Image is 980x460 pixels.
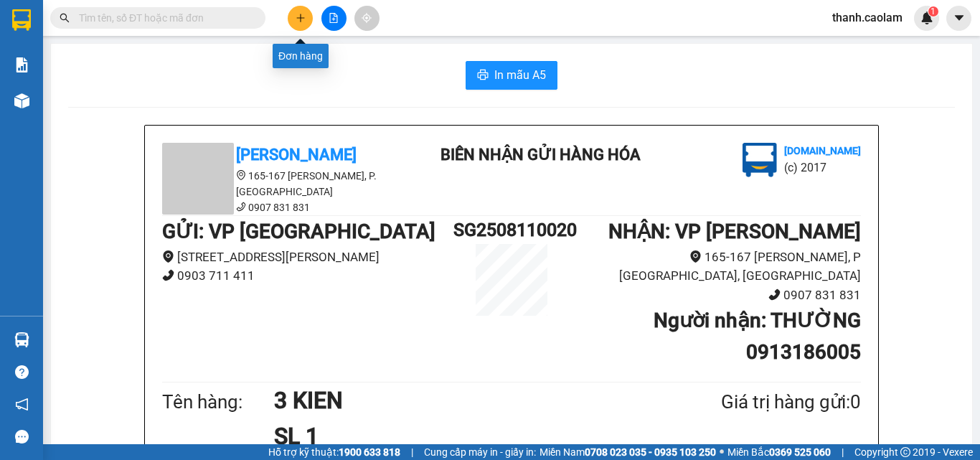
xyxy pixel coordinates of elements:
button: printerIn mẫu A5 [466,61,557,90]
img: logo.jpg [743,143,777,177]
span: thanh.caolam [821,9,914,27]
img: warehouse-icon [14,332,29,347]
span: caret-down [953,11,966,24]
span: environment [236,170,246,180]
img: icon-new-feature [920,11,933,24]
span: phone [236,202,246,212]
span: 1 [930,6,936,17]
span: copyright [900,447,910,457]
img: logo.jpg [156,18,190,52]
li: 0907 831 831 [570,286,861,305]
span: Hỗ trợ kỹ thuật: [268,444,400,460]
li: [STREET_ADDRESS][PERSON_NAME] [162,248,453,267]
span: search [60,13,70,23]
span: file-add [329,13,339,23]
button: file-add [321,6,347,31]
b: NHẬN : VP [PERSON_NAME] [608,220,861,243]
strong: 1900 633 818 [339,446,400,458]
h1: SL 1 [274,418,651,454]
span: | [842,444,844,460]
li: 165-167 [PERSON_NAME], P [GEOGRAPHIC_DATA], [GEOGRAPHIC_DATA] [570,248,861,286]
li: 0907 831 831 [162,200,420,215]
li: 0903 711 411 [162,266,453,286]
b: [DOMAIN_NAME] [784,145,861,156]
strong: 0708 023 035 - 0935 103 250 [585,446,716,458]
b: [DOMAIN_NAME] [121,55,197,66]
sup: 1 [928,6,938,17]
span: Miền Bắc [727,444,831,460]
span: printer [477,69,489,83]
strong: 0369 525 060 [769,446,831,458]
div: Giá trị hàng gửi: 0 [651,388,861,417]
span: plus [296,13,306,23]
span: notification [15,398,29,411]
h1: SG2508110020 [453,216,570,244]
div: Tên hàng: [162,388,274,417]
button: caret-down [946,6,971,31]
b: BIÊN NHẬN GỬI HÀNG HÓA [93,21,138,138]
span: Cung cấp máy in - giấy in: [424,444,536,460]
span: phone [768,288,781,301]
span: In mẫu A5 [494,66,546,84]
button: plus [288,6,313,31]
b: Người nhận : THƯỜNG 0913186005 [654,309,861,364]
b: [PERSON_NAME] [236,146,357,164]
li: (c) 2017 [784,159,861,177]
span: message [15,430,29,443]
span: environment [689,250,702,263]
b: BIÊN NHẬN GỬI HÀNG HÓA [440,146,641,164]
h1: 3 KIEN [274,382,651,418]
span: Miền Nam [540,444,716,460]
img: logo-vxr [12,9,31,31]
span: ⚪️ [720,449,724,455]
button: aim [354,6,380,31]
img: solution-icon [14,57,29,72]
input: Tìm tên, số ĐT hoặc mã đơn [79,10,248,26]
span: aim [362,13,372,23]
b: [PERSON_NAME] [18,93,81,160]
span: phone [162,269,174,281]
span: | [411,444,413,460]
li: 165-167 [PERSON_NAME], P. [GEOGRAPHIC_DATA] [162,168,420,200]
span: question-circle [15,365,29,379]
span: environment [162,250,174,263]
img: warehouse-icon [14,93,29,108]
li: (c) 2017 [121,68,197,86]
b: GỬI : VP [GEOGRAPHIC_DATA] [162,220,435,243]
